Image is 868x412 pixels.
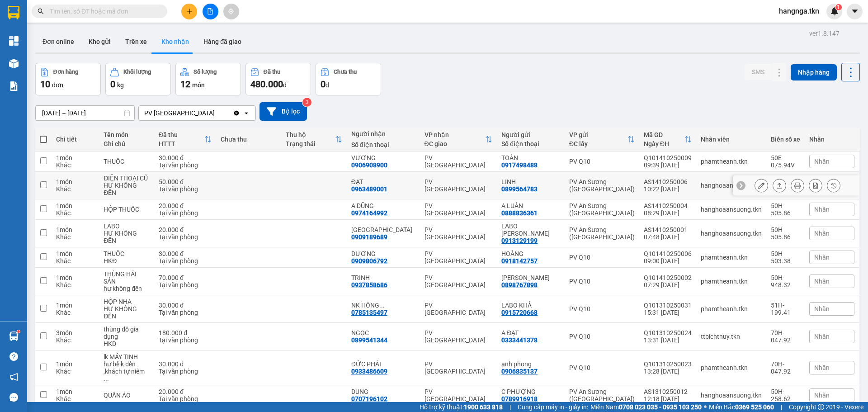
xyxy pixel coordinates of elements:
div: Khối lượng [123,69,151,75]
div: Tại văn phòng [159,309,212,316]
div: 0933486609 [351,368,387,375]
span: Nhãn [814,333,830,340]
span: question-circle [9,352,18,361]
div: 09:39 [DATE] [644,161,692,169]
sup: 1 [835,4,842,10]
button: file-add [203,4,218,19]
div: 0917498488 [501,161,538,169]
span: 10 [40,79,50,90]
div: 0915720668 [501,309,538,316]
div: 1 món [56,388,94,395]
span: đơn [52,81,63,89]
div: PV Q10 [569,254,635,261]
div: Người gửi [501,131,560,138]
span: kg [117,81,124,89]
div: Người nhận [351,130,415,137]
div: HKD [104,340,150,347]
div: 70H-047.92 [771,360,800,375]
div: PV [GEOGRAPHIC_DATA] [425,154,493,169]
span: Miền Nam [590,402,702,412]
div: PV Q10 [569,333,635,340]
div: Nhãn [809,136,854,143]
span: món [192,81,205,89]
div: Khác [56,336,94,344]
div: 0898767898 [501,281,538,289]
div: 0888836361 [501,209,538,217]
button: plus [181,4,197,19]
div: hư bể k đền ,khách tự niêm phong [104,360,150,382]
input: Tìm tên, số ĐT hoặc mã đơn [50,6,156,16]
button: Kho nhận [154,31,196,52]
div: 0918142757 [501,257,538,265]
div: phamtheanh.tkn [701,305,762,313]
div: LABO [104,223,150,230]
div: HƯ KHÔNG ĐỀN [104,182,150,196]
div: 13:28 [DATE] [644,368,692,375]
div: lk MÁY TINH [104,353,150,360]
div: 20.000 đ [159,202,212,209]
div: Số điện thoại [351,141,415,148]
div: Mã GD [644,131,684,138]
div: THUỐC [104,250,150,257]
div: 70.000 đ [159,274,212,281]
div: 50E-075.94V [771,154,800,169]
div: Khác [56,185,94,193]
img: warehouse-icon [9,59,19,68]
button: Nhập hàng [791,64,837,81]
div: 0899564783 [501,185,538,193]
div: 1 món [56,360,94,368]
div: 50H-258.62 [771,388,800,403]
div: A LUÂN [501,202,560,209]
div: phamtheanh.tkn [701,254,762,261]
input: Selected PV Hòa Thành. [216,109,217,118]
span: Hỗ trợ kỹ thuật: [420,402,503,412]
span: ⚪️ [704,405,707,409]
div: Chưa thu [221,136,277,143]
div: Chi tiết [56,136,94,143]
div: anh phong [501,360,560,368]
div: Số điện thoại [501,140,560,147]
div: LABO KHẢ [501,302,560,309]
div: 0974164992 [351,209,387,217]
button: caret-down [847,4,863,19]
span: 480.000 [250,79,283,90]
span: aim [228,8,234,14]
div: Ngày ĐH [644,140,684,147]
div: 07:48 [DATE] [644,233,692,241]
div: Đơn hàng [53,69,78,75]
span: ... [379,302,385,309]
div: PV Q10 [569,158,635,165]
div: phamtheanh.tkn [701,364,762,371]
div: Khác [56,161,94,169]
div: ĐỨC PHÁT [351,360,415,368]
div: DUNG [351,388,415,395]
div: HƯ KHÔNG ĐỀN [104,230,150,244]
img: logo-vxr [8,6,19,19]
span: caret-down [851,7,859,15]
div: AS1310250012 [644,388,692,395]
div: Đã thu [264,69,280,75]
div: Khác [56,309,94,316]
th: Toggle SortBy [154,128,216,152]
div: Tại văn phòng [159,395,212,403]
div: 10:22 [DATE] [644,185,692,193]
div: PV [GEOGRAPHIC_DATA] [425,226,493,241]
div: Tại văn phòng [159,368,212,375]
div: Q101410250009 [644,154,692,161]
strong: 0708 023 035 - 0935 103 250 [619,403,702,411]
th: Toggle SortBy [281,128,346,152]
div: VP nhận [425,131,486,138]
img: warehouse-icon [9,331,19,341]
div: Khác [56,281,94,289]
span: Nhãn [814,230,830,237]
div: NK HÔNG PHƯỚC [351,302,415,309]
div: phamtheanh.tkn [701,278,762,285]
span: Nhãn [814,392,830,399]
div: TOÀN [501,154,560,161]
span: hangnga.tkn [772,5,826,17]
div: HƯ KHÔNG ĐỀN [104,305,150,320]
div: 0906908900 [351,161,387,169]
div: 20.000 đ [159,226,212,233]
div: PV [GEOGRAPHIC_DATA] [425,302,493,316]
div: VƯƠNG [351,154,415,161]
